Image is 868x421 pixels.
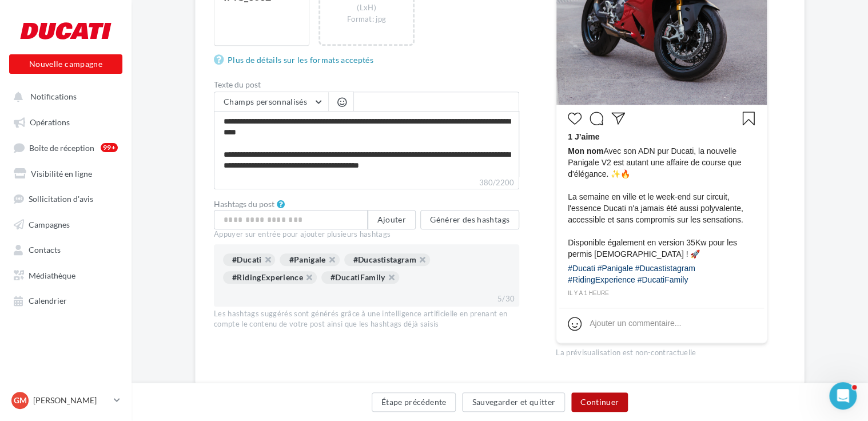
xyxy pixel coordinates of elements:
[7,86,120,106] button: Notifications
[33,395,109,406] p: [PERSON_NAME]
[214,309,519,329] div: Les hashtags suggérés sont générés grâce à une intelligence artificielle en prenant en compte le ...
[590,317,681,329] div: Ajouter un commentaire...
[214,229,519,240] div: Appuyer sur entrée pour ajouter plusieurs hashtags
[214,92,328,112] button: Champs personnalisés
[224,97,307,106] span: Champs personnalisés
[14,395,27,406] span: GM
[7,264,125,285] a: Médiathèque
[7,111,125,132] a: Opérations
[590,112,603,125] svg: Commenter
[344,253,430,266] div: #Ducastistagram
[368,210,416,229] button: Ajouter
[568,288,755,299] div: il y a 1 heure
[101,143,118,152] div: 99+
[29,142,94,152] span: Boîte de réception
[611,112,625,125] svg: Partager la publication
[7,289,125,310] a: Calendrier
[214,81,519,89] label: Texte du post
[568,146,603,156] span: Mon nom
[30,117,70,127] span: Opérations
[321,271,399,284] div: #DucatiFamily
[31,168,92,178] span: Visibilité en ligne
[29,194,93,204] span: Sollicitation d'avis
[30,92,77,101] span: Notifications
[568,131,755,145] div: 1 J’aime
[568,317,582,331] svg: Emoji
[214,200,274,208] label: Hashtags du post
[280,253,339,266] div: #Panigale
[462,392,565,412] button: Sauvegarder et quitter
[568,112,582,125] svg: J’aime
[29,245,61,255] span: Contacts
[568,263,755,288] div: #Ducati #Panigale #Ducastistagram #RidingExperience #DucatiFamily
[214,53,378,67] a: Plus de détails sur les formats acceptés
[29,270,75,280] span: Médiathèque
[556,343,767,358] div: La prévisualisation est non-contractuelle
[829,382,857,410] iframe: Intercom live chat
[9,54,122,74] button: Nouvelle campagne
[214,177,519,189] label: 380/2200
[7,162,125,183] a: Visibilité en ligne
[742,112,755,125] svg: Enregistrer
[223,271,317,284] div: #RidingExperience
[7,188,125,208] a: Sollicitation d'avis
[29,219,70,229] span: Campagnes
[9,390,122,411] a: GM [PERSON_NAME]
[29,296,67,305] span: Calendrier
[420,210,519,229] button: Générer des hashtags
[7,137,125,158] a: Boîte de réception99+
[372,392,456,412] button: Étape précédente
[493,292,519,307] div: 5/30
[7,239,125,259] a: Contacts
[568,145,755,260] span: Avec son ADN pur Ducati, la nouvelle Panigale V2 est autant une affaire de course que d'élégance....
[223,253,275,266] div: #Ducati
[7,213,125,234] a: Campagnes
[571,392,628,412] button: Continuer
